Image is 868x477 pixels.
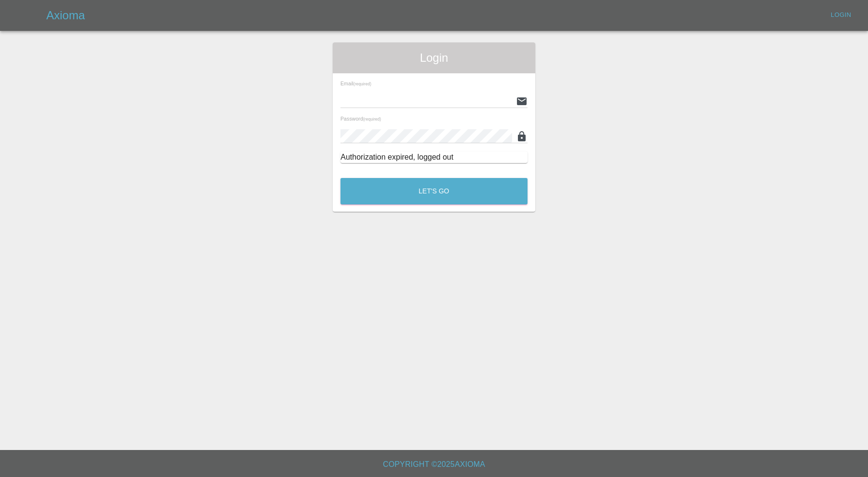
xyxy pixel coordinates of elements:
div: Authorization expired, logged out [340,151,528,163]
small: (required) [353,82,371,86]
span: Email [340,81,371,86]
span: Login [340,50,528,66]
button: Let's Go [340,178,528,204]
h5: Axioma [46,8,85,23]
a: Login [826,8,856,23]
small: (required) [363,117,381,122]
h6: Copyright © 2025 Axioma [8,458,860,471]
span: Password [340,116,381,122]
